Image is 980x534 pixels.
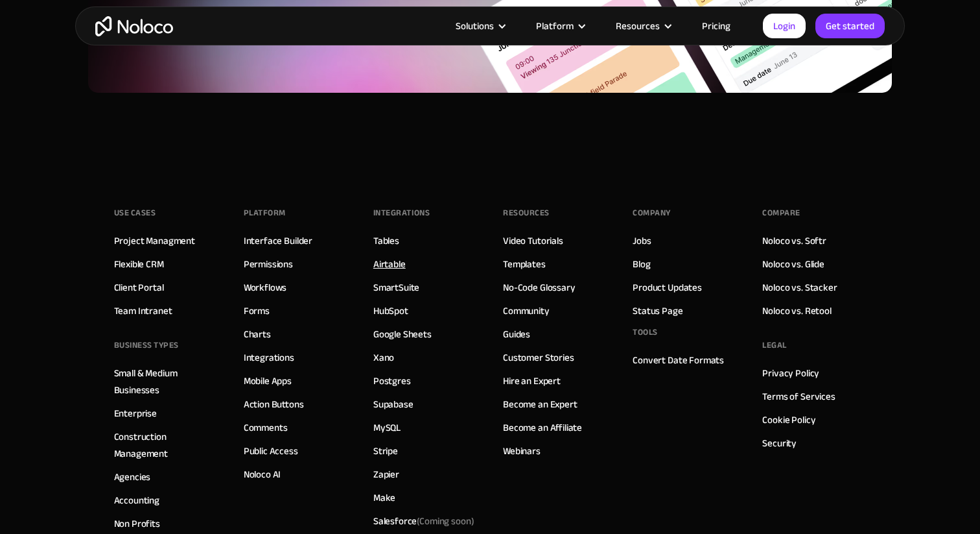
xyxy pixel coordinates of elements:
a: Small & Medium Businesses [114,365,218,398]
a: Jobs [633,232,651,249]
div: Company [633,203,671,223]
div: Tools [633,322,658,342]
a: SmartSuite [373,279,420,296]
div: Resources [503,203,550,223]
a: Product Updates [633,279,702,296]
a: Interface Builder [244,232,312,249]
a: Flexible CRM [114,256,164,273]
a: Noloco AI [244,466,281,483]
a: Comments [244,419,288,436]
a: Xano [373,349,394,366]
a: No-Code Glossary [503,279,576,296]
a: Noloco vs. Retool [762,302,831,319]
a: home [95,16,173,36]
a: Noloco vs. Stacker [762,279,837,296]
div: Compare [762,203,800,223]
div: Platform [244,203,286,223]
a: Guides [503,326,530,343]
a: Team Intranet [114,302,172,319]
a: Enterprise [114,405,157,422]
div: Resources [616,18,660,34]
a: Agencies [114,468,151,485]
a: Workflows [244,279,287,296]
div: Salesforce [373,513,474,529]
a: Mobile Apps [244,372,292,389]
a: Forms [244,302,270,319]
a: Supabase [373,396,414,413]
div: BUSINESS TYPES [114,335,179,355]
a: Privacy Policy [762,365,819,382]
a: Construction Management [114,428,218,462]
div: Solutions [439,18,520,34]
span: (Coming soon) [417,512,474,530]
a: Google Sheets [373,326,432,343]
a: Templates [503,256,546,273]
a: Charts [244,326,271,343]
a: Pricing [686,18,747,34]
a: HubSpot [373,302,408,319]
div: INTEGRATIONS [373,203,430,223]
a: Client Portal [114,279,164,296]
a: Permissions [244,256,293,273]
div: Legal [762,335,787,355]
a: Status Page [633,302,682,319]
a: Postgres [373,372,411,389]
a: Community [503,302,550,319]
a: Become an Expert [503,396,577,413]
a: Become an Affiliate [503,419,582,436]
div: Platform [520,18,600,34]
a: Project Managment [114,232,195,249]
a: Terms of Services [762,388,835,405]
div: Solutions [456,18,494,34]
a: Stripe [373,443,398,459]
a: Accounting [114,492,160,509]
a: Get started [815,14,885,38]
div: Platform [536,18,574,34]
a: Noloco vs. Glide [762,256,824,273]
div: Use Cases [114,203,156,223]
a: Blog [633,256,650,273]
a: Public Access [244,443,298,459]
a: Cookie Policy [762,411,815,428]
a: Make [373,489,395,506]
a: Zapier [373,466,399,483]
a: Login [763,14,806,38]
a: Convert Date Formats [633,352,724,369]
a: Non Profits [114,515,160,532]
a: Action Buttons [244,396,304,413]
a: Webinars [503,443,541,459]
a: Airtable [373,256,406,273]
a: Integrations [244,349,294,366]
a: Hire an Expert [503,372,561,389]
a: MySQL [373,419,401,436]
a: Tables [373,232,399,249]
a: Customer Stories [503,349,574,366]
a: Noloco vs. Softr [762,232,826,249]
a: Security [762,435,797,452]
a: Video Tutorials [503,232,563,249]
div: Resources [600,18,686,34]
